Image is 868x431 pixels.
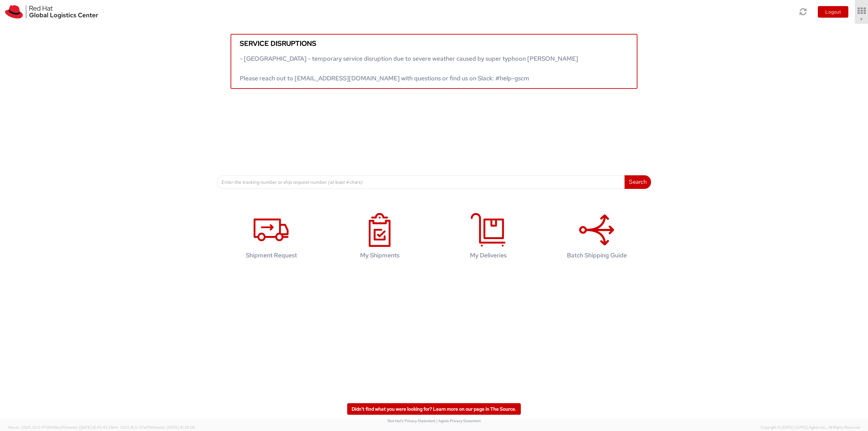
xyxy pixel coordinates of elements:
span: Server: 2025.20.0-970904bc0f3 [8,425,107,430]
span: master, [DATE] 10:25:00 [154,425,195,430]
span: - [GEOGRAPHIC_DATA] - temporary service disruption due to severe weather caused by super typhoon ... [240,55,578,82]
a: My Shipments [329,206,431,269]
button: Logout [818,6,848,18]
span: Client: 2025.18.0-37e85b1 [108,425,195,430]
h4: My Deliveries [445,252,532,259]
a: Shipment Request [220,206,322,269]
img: rh-logistics-00dfa346123c4ec078e1.svg [5,5,98,19]
span: Copyright © [DATE]-[DATE] Agistix Inc., All Rights Reserved [761,425,860,430]
span: ▼ [860,17,864,22]
a: Red Hat's Privacy Statement [388,418,435,423]
span: master, [DATE] 10:43:43 [66,425,107,430]
button: Search [625,175,651,189]
h5: Service disruptions [240,40,628,47]
h4: My Shipments [336,252,423,259]
a: Didn't find what you were looking for? Learn more on our page in The Source. [347,403,521,415]
input: Enter the tracking number or ship request number (at least 4 chars) [217,175,625,189]
a: My Deliveries [437,206,539,269]
a: | Agistix Privacy Statement [436,418,481,423]
h4: Shipment Request [228,252,315,259]
a: Service disruptions - [GEOGRAPHIC_DATA] - temporary service disruption due to severe weather caus... [231,34,637,89]
h4: Batch Shipping Guide [553,252,640,259]
a: Batch Shipping Guide [546,206,648,269]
